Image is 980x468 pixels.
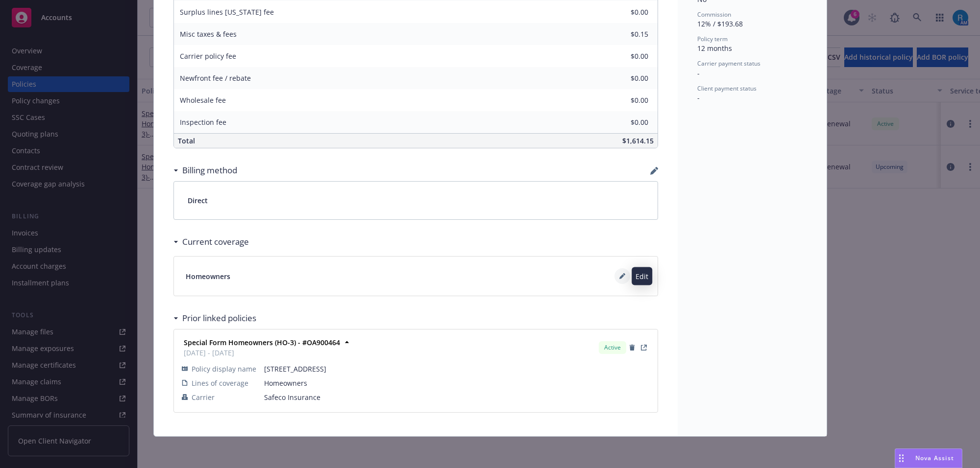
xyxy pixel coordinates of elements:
span: Surplus lines [US_STATE] fee [180,7,274,17]
strong: Special Form Homeowners (HO-3) - #OA900464 [184,338,340,347]
span: [STREET_ADDRESS] [264,364,650,374]
span: 12 months [697,44,732,53]
button: Nova Assist [895,448,962,468]
span: Policy display name [192,364,256,374]
span: Inspection fee [180,117,226,127]
span: - [697,93,700,102]
span: - [697,69,700,78]
input: 0.00 [590,93,654,108]
div: Drag to move [895,449,907,468]
span: 12% / $193.68 [697,19,743,28]
input: 0.00 [590,27,654,42]
h3: Billing method [182,164,237,177]
span: Homeowners [264,378,650,388]
input: 0.00 [590,5,654,20]
div: Current coverage [173,235,249,248]
span: Newfront fee / rebate [180,73,251,83]
span: Client payment status [697,84,757,93]
span: Policy term [697,35,728,43]
span: Misc taxes & fees [180,29,237,39]
h3: Prior linked policies [182,312,256,325]
h3: Current coverage [182,235,249,248]
span: Carrier policy fee [180,51,236,61]
span: Carrier payment status [697,59,760,68]
div: Direct [174,182,658,219]
span: Commission [697,10,731,19]
span: Total [178,136,195,145]
input: 0.00 [590,71,654,86]
span: $1,614.15 [622,136,654,145]
input: 0.00 [590,49,654,64]
span: [DATE] - [DATE] [184,348,340,358]
span: Homeowners [186,271,230,281]
span: Wholesale fee [180,95,226,105]
span: Safeco Insurance [264,392,650,402]
span: Carrier [192,392,215,402]
a: View Policy [638,342,650,353]
input: 0.00 [590,115,654,130]
span: Lines of coverage [192,378,248,388]
div: Prior linked policies [173,312,256,325]
span: Active [603,343,622,352]
div: Billing method [173,164,237,177]
span: Nova Assist [915,454,954,462]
